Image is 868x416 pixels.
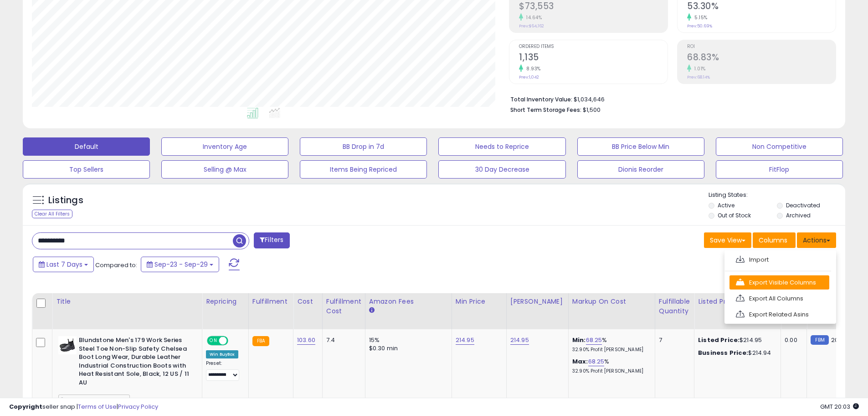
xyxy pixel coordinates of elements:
[510,297,565,306] div: [PERSON_NAME]
[519,74,539,80] small: Prev: 1,042
[704,232,751,248] button: Save View
[438,137,565,156] button: Needs to Reprice
[95,261,137,269] span: Compared to:
[369,297,448,306] div: Amazon Fees
[227,337,241,345] span: OFF
[252,297,289,306] div: Fulfillment
[831,336,852,344] span: 204.95
[297,297,318,306] div: Cost
[572,357,588,366] b: Max:
[154,260,208,269] span: Sep-23 - Sep-29
[118,402,158,411] a: Privacy Policy
[572,368,648,374] p: 32.90% Profit [PERSON_NAME]
[326,336,358,344] div: 7.4
[729,291,829,305] a: Export All Columns
[9,403,158,411] div: seller snap | |
[568,293,655,329] th: The percentage added to the cost of goods (COGS) that forms the calculator for Min & Max prices.
[586,336,602,345] a: 68.25
[510,336,529,345] a: 214.95
[786,201,820,209] label: Deactivated
[456,336,474,345] a: 214.95
[9,402,42,411] strong: Copyright
[577,160,704,179] button: Dionis Reorder
[252,336,269,346] small: FBA
[811,335,828,345] small: FBM
[572,358,648,374] div: %
[820,402,859,411] span: 2025-10-7 20:03 GMT
[572,297,651,306] div: Markup on Cost
[687,1,836,13] h2: 53.30%
[698,336,774,344] div: $214.95
[78,402,117,411] a: Terms of Use
[254,232,289,248] button: Filters
[687,23,712,29] small: Prev: 50.69%
[326,297,361,316] div: Fulfillment Cost
[785,336,800,344] div: 0.00
[718,211,751,219] label: Out of Stock
[33,257,94,272] button: Last 7 Days
[206,360,241,381] div: Preset:
[56,297,198,306] div: Title
[369,306,375,315] small: Amazon Fees.
[583,105,601,114] span: $1,500
[519,52,668,64] h2: 1,135
[48,194,83,207] h5: Listings
[58,336,77,354] img: 31s5UqmqEtL._SL40_.jpg
[208,337,219,345] span: ON
[141,257,219,272] button: Sep-23 - Sep-29
[206,297,245,306] div: Repricing
[786,211,811,219] label: Archived
[577,137,704,156] button: BB Price Below Min
[716,137,843,156] button: Non Competitive
[519,23,544,29] small: Prev: $64,162
[687,52,836,64] h2: 68.83%
[698,336,740,344] b: Listed Price:
[456,297,503,306] div: Min Price
[519,44,668,49] span: Ordered Items
[369,336,445,344] div: 15%
[687,44,836,49] span: ROI
[588,357,605,366] a: 68.25
[300,160,427,179] button: Items Being Repriced
[698,297,777,306] div: Listed Price
[23,137,150,156] button: Default
[797,232,836,248] button: Actions
[659,297,690,316] div: Fulfillable Quantity
[698,349,774,357] div: $214.94
[691,65,706,72] small: 1.01%
[716,160,843,179] button: FitFlop
[729,307,829,321] a: Export Related Asins
[659,336,687,344] div: 7
[523,14,542,21] small: 14.64%
[519,1,668,13] h2: $73,553
[572,336,586,344] b: Min:
[510,95,572,103] b: Total Inventory Value:
[729,253,829,267] a: Import
[297,336,315,345] a: 103.60
[572,347,648,353] p: 32.90% Profit [PERSON_NAME]
[510,93,829,104] li: $1,034,646
[729,275,829,290] a: Export Visible Columns
[300,137,427,156] button: BB Drop in 7d
[438,160,565,179] button: 30 Day Decrease
[691,14,708,21] small: 5.15%
[369,344,445,353] div: $0.30 min
[23,160,150,179] button: Top Sellers
[753,232,796,248] button: Columns
[709,191,845,200] p: Listing States:
[206,350,238,358] div: Win BuyBox
[58,395,130,405] span: XTREME SAFETY RANGE
[572,336,648,353] div: %
[687,74,710,80] small: Prev: 68.14%
[759,236,787,245] span: Columns
[46,260,82,269] span: Last 7 Days
[510,106,581,114] b: Short Term Storage Fees:
[161,160,288,179] button: Selling @ Max
[718,201,734,209] label: Active
[161,137,288,156] button: Inventory Age
[523,65,541,72] small: 8.93%
[698,348,748,357] b: Business Price:
[32,210,72,218] div: Clear All Filters
[79,336,190,389] b: Blundstone Men's 179 Work Series Steel Toe Non-Slip Safety Chelsea Boot Long Wear, Durable Leathe...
